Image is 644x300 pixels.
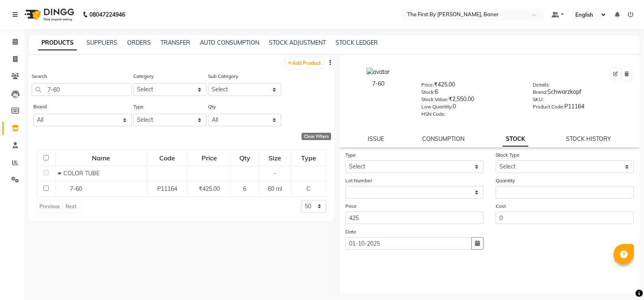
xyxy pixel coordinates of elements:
[421,81,434,88] label: Price:
[33,103,47,110] label: Brand
[133,73,154,80] label: Category
[368,135,384,142] a: ISSUE
[269,39,326,46] a: STOCK ADJUSTMENT
[21,3,76,26] img: logo
[533,102,632,114] div: P11164
[160,39,190,46] a: TRANSFER
[503,132,528,147] a: STOCK
[347,80,410,88] div: 7-60
[63,170,100,177] span: COLOR TUBE
[306,185,310,192] span: C
[421,102,520,114] div: 0
[421,110,446,118] label: HSN Code:
[610,268,636,292] iframe: chat widget
[422,135,464,142] a: CONSUMPTION
[533,88,632,99] div: Schwarzkopf
[200,39,259,46] a: AUTO CONSUMPTION
[533,81,550,88] label: Details:
[147,151,187,165] div: Code
[421,95,520,106] div: ₹2,550.00
[533,103,564,110] label: Product Code:
[127,39,151,46] a: ORDERS
[496,203,506,210] label: Cost
[336,39,378,46] a: STOCK LEDGER
[421,103,453,110] label: Low Quantity:
[188,151,230,165] div: Price
[199,185,220,192] span: ₹425.00
[496,151,520,159] label: Stock Type
[32,83,132,96] input: Search by product name or code
[345,228,356,235] label: Date
[301,133,331,140] div: Clear Filters
[421,80,520,92] div: ₹425.00
[231,151,258,165] div: Qty
[366,68,390,76] img: avatar
[157,185,177,192] span: P11164
[58,170,63,177] span: Collapse Row
[292,151,325,165] div: Type
[421,96,449,103] label: Stock Value:
[260,151,291,165] div: Size
[208,73,238,80] label: Sub Category
[421,88,520,99] div: 6
[345,177,372,184] label: Lot Number
[89,3,125,26] b: 08047224946
[612,254,633,265] button: Submit
[533,88,547,96] label: Brand:
[286,58,323,68] a: Add Product
[496,177,515,184] label: Quantity
[533,96,544,103] label: SKU:
[243,185,246,192] span: 6
[32,73,47,80] label: Search
[87,39,117,46] a: SUPPLIERS
[70,185,82,192] span: 7-60
[345,203,357,210] label: Price
[274,170,276,177] span: -
[133,103,144,110] label: Type
[268,185,282,192] span: 60 ml
[38,36,77,50] a: PRODUCTS
[208,103,216,110] label: Qty
[566,135,611,142] a: STOCK HISTORY
[421,88,435,96] label: Stock:
[345,151,356,159] label: Type
[56,151,146,165] div: Name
